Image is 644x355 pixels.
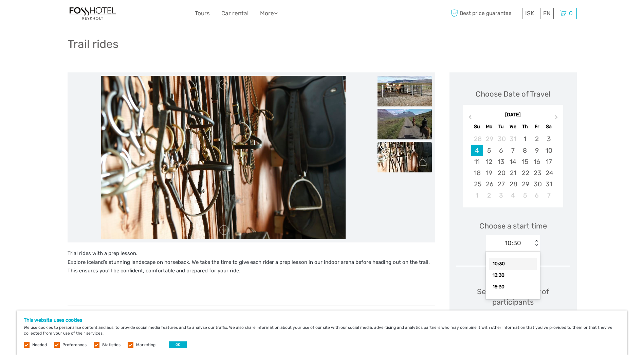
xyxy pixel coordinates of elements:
[495,133,507,145] div: Choose Tuesday, December 30th, 2025
[519,133,531,145] div: Choose Thursday, January 1st, 2026
[476,89,550,99] div: Choose Date of Travel
[483,156,495,167] div: Choose Monday, January 12th, 2026
[507,179,519,190] div: Choose Wednesday, January 28th, 2026
[489,270,537,281] div: 13:30
[68,259,430,274] span: Explore Iceland’s stunning landscape on horseback. We take the time to give each rider a prep les...
[507,122,519,131] div: We
[195,9,210,18] a: Tours
[471,190,483,201] div: Choose Sunday, February 1st, 2026
[483,122,495,131] div: Mo
[483,179,495,190] div: Choose Monday, January 26th, 2026
[471,156,483,167] div: Choose Sunday, January 11th, 2026
[378,76,432,106] img: a4b77c06bc984ef1a1413c6ed9ab72e3_slider_thumbnail.jpg
[489,281,537,293] div: 15:30
[531,190,543,201] div: Choose Friday, February 6th, 2026
[102,342,121,348] label: Statistics
[531,145,543,156] div: Choose Friday, January 9th, 2026
[531,179,543,190] div: Choose Friday, January 30th, 2026
[519,145,531,156] div: Choose Thursday, January 8th, 2026
[456,286,570,317] div: Select the number of participants
[136,342,155,348] label: Marketing
[519,122,531,131] div: Th
[505,239,521,248] div: 10:30
[525,10,534,17] span: ISK
[507,133,519,145] div: Choose Wednesday, December 31st, 2025
[32,342,47,348] label: Needed
[62,342,87,348] label: Preferences
[68,5,118,22] img: 1325-d350bf88-f202-48e6-ba09-5fbd552f958d_logo_small.jpg
[507,156,519,167] div: Choose Wednesday, January 14th, 2026
[531,122,543,131] div: Fr
[483,167,495,179] div: Choose Monday, January 19th, 2026
[543,190,555,201] div: Choose Saturday, February 7th, 2026
[543,145,555,156] div: Choose Saturday, January 10th, 2026
[531,156,543,167] div: Choose Friday, January 16th, 2026
[378,142,432,172] img: bac4cee1163b45e093b9de3e88f43b80_slider_thumbnail.jpg
[495,156,507,167] div: Choose Tuesday, January 13th, 2026
[68,37,118,51] h1: Trail rides
[483,145,495,156] div: Choose Monday, January 5th, 2026
[552,113,563,124] button: Next Month
[483,190,495,201] div: Choose Monday, February 2nd, 2026
[507,167,519,179] div: Choose Wednesday, January 21st, 2026
[543,122,555,131] div: Sa
[260,9,278,18] a: More
[495,190,507,201] div: Choose Tuesday, February 3rd, 2026
[464,113,475,124] button: Previous Month
[495,145,507,156] div: Choose Tuesday, January 6th, 2026
[519,156,531,167] div: Choose Thursday, January 15th, 2026
[479,221,547,231] span: Choose a start time
[519,190,531,201] div: Choose Thursday, February 5th, 2026
[543,179,555,190] div: Choose Saturday, January 31st, 2026
[540,8,554,19] div: EN
[17,310,627,355] div: We use cookies to personalise content and ads, to provide social media features and to analyse ou...
[465,133,561,201] div: month 2026-01
[483,133,495,145] div: Choose Monday, December 29th, 2025
[568,10,574,17] span: 0
[101,76,346,239] img: bac4cee1163b45e093b9de3e88f43b80_main_slider.jpg
[78,11,86,19] button: Open LiveChat chat widget
[221,9,249,18] a: Car rental
[10,12,77,17] p: We're away right now. Please check back later!
[531,133,543,145] div: Choose Friday, January 2nd, 2026
[24,317,620,323] h5: This website uses cookies
[489,258,537,270] div: 10:30
[534,240,539,247] div: < >
[507,190,519,201] div: Choose Wednesday, February 4th, 2026
[471,122,483,131] div: Su
[463,112,563,119] div: [DATE]
[495,122,507,131] div: Tu
[68,249,435,275] p: Trial rides with a prep lesson.
[471,145,483,156] div: Choose Sunday, January 4th, 2026
[519,179,531,190] div: Choose Thursday, January 29th, 2026
[543,133,555,145] div: Choose Saturday, January 3rd, 2026
[531,167,543,179] div: Choose Friday, January 23rd, 2026
[543,167,555,179] div: Choose Saturday, January 24th, 2026
[471,133,483,145] div: Choose Sunday, December 28th, 2025
[471,167,483,179] div: Choose Sunday, January 18th, 2026
[169,341,187,348] button: OK
[449,8,520,19] span: Best price guarantee
[519,167,531,179] div: Choose Thursday, January 22nd, 2026
[507,145,519,156] div: Choose Wednesday, January 7th, 2026
[495,179,507,190] div: Choose Tuesday, January 27th, 2026
[495,167,507,179] div: Choose Tuesday, January 20th, 2026
[378,109,432,139] img: b86485adc7774dad9d8cfd03998cdd06_slider_thumbnail.jpg
[543,156,555,167] div: Choose Saturday, January 17th, 2026
[471,179,483,190] div: Choose Sunday, January 25th, 2026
